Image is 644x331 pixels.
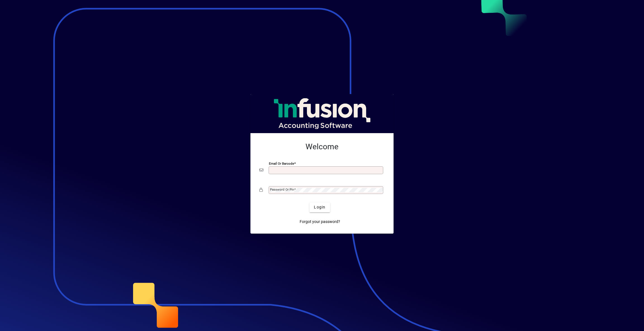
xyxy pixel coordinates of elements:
mat-label: Email or Barcode [269,161,294,165]
span: Forgot your password? [300,219,340,225]
mat-label: Password or Pin [270,188,294,191]
h2: Welcome [259,142,385,152]
a: Forgot your password? [297,217,342,227]
button: Login [309,202,330,212]
span: Login [314,204,325,210]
